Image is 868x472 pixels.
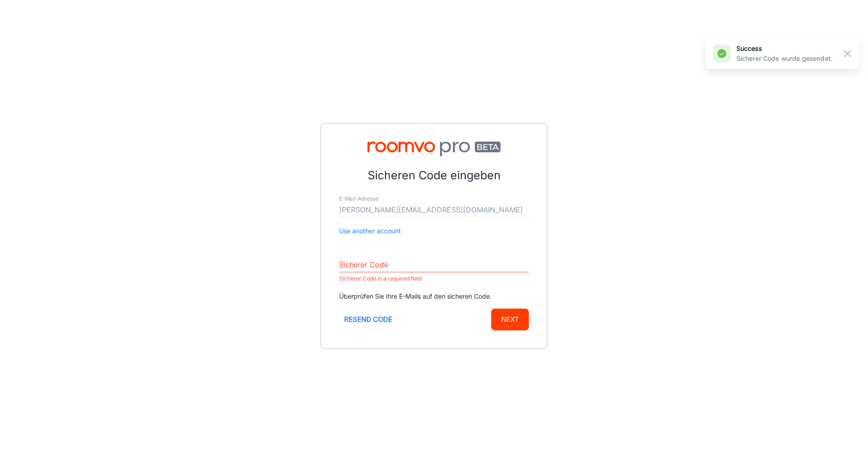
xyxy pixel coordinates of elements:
img: Roomvo PRO Beta [339,142,529,156]
button: Use another account [339,226,401,236]
input: Enter secure code [339,258,529,272]
button: Next [491,309,529,330]
h6: success [736,44,833,54]
p: Sicherer Code is a required field [339,273,529,284]
input: myname@example.com [339,203,529,217]
p: Überprüfen Sie Ihre E-Mails auf den sicheren Code. [339,291,529,301]
p: Sicheren Code eingeben [339,167,529,184]
label: E-Mail-Adresse [339,195,378,202]
button: Resend code [339,309,397,330]
p: Sicherer Code wurde gesendet. [736,54,833,64]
